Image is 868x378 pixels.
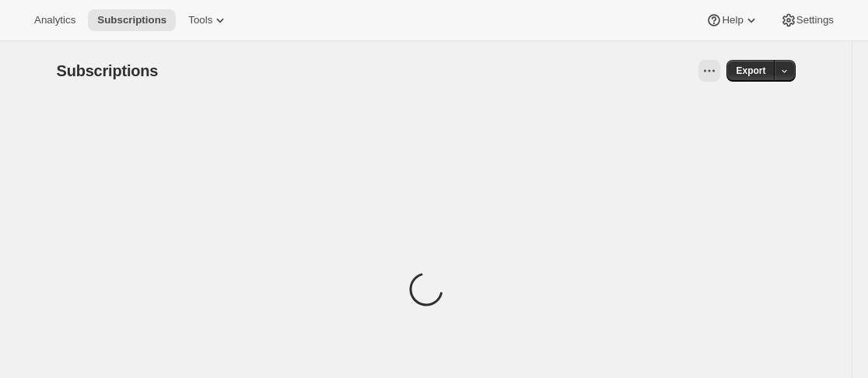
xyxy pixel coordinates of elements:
span: Subscriptions [97,14,166,26]
button: Subscriptions [88,9,176,31]
button: Help [697,9,768,31]
button: Export [726,60,775,82]
span: Subscriptions [57,62,159,79]
button: View actions for Subscriptions [698,60,720,82]
span: Analytics [34,14,75,26]
span: Export [736,65,765,77]
button: Settings [772,9,843,31]
button: Analytics [25,9,85,31]
span: Settings [796,14,834,26]
button: Tools [179,9,237,31]
span: Tools [188,14,212,26]
span: Help [722,14,743,26]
